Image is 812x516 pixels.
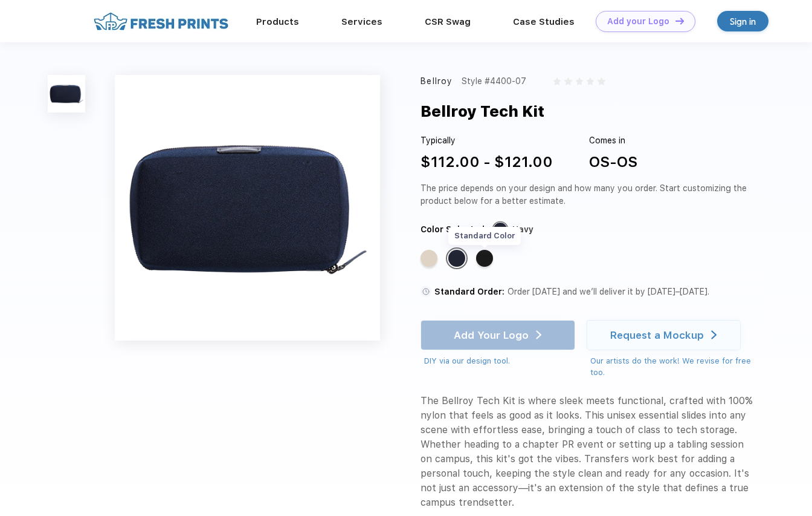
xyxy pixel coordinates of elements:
[420,223,487,236] div: Color Selected:
[564,77,572,85] img: gray_star.svg
[420,134,553,147] div: Typically
[115,75,380,341] img: func=resize&h=640
[420,182,753,207] div: The price depends on your design and how many you order. Start customizing the product below for ...
[48,75,85,113] img: func=resize&h=100
[448,250,465,267] div: Navy
[589,134,637,147] div: Comes in
[717,11,768,31] a: Sign in
[476,250,493,267] div: Black
[434,287,504,296] span: Standard Order:
[256,16,299,27] a: Products
[610,329,704,341] div: Request a Mockup
[711,330,717,339] img: white arrow
[675,18,684,24] img: DT
[462,75,526,88] div: Style #4400-07
[607,16,669,27] div: Add your Logo
[420,75,453,88] div: Bellroy
[420,151,553,173] div: $112.00 - $121.00
[420,100,544,123] div: Bellroy Tech Kit
[598,77,605,85] img: gray_star.svg
[512,223,533,236] div: Navy
[90,11,232,32] img: fo%20logo%202.webp
[576,77,583,85] img: gray_star.svg
[589,151,637,173] div: OS-OS
[590,355,754,379] div: Our artists do the work! We revise for free too.
[420,250,437,267] div: Saltbrush
[420,286,431,297] img: standard order
[587,77,594,85] img: gray_star.svg
[553,77,561,85] img: gray_star.svg
[730,15,756,28] div: Sign in
[424,355,575,367] div: DIY via our design tool.
[507,287,709,296] span: Order [DATE] and we’ll deliver it by [DATE]–[DATE].
[420,394,753,510] div: The Bellroy Tech Kit is where sleek meets functional, crafted with 100% nylon that feels as good ...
